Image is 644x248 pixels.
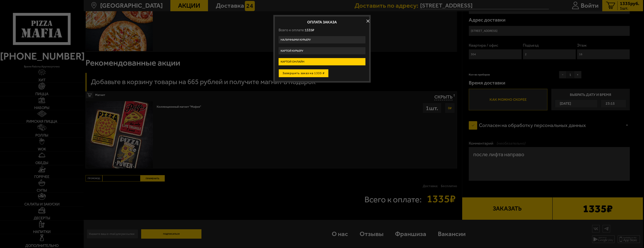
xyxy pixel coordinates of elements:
h2: Оплата заказа [279,20,365,24]
p: Всего к оплате: [279,28,365,32]
label: Картой курьеру [279,47,365,55]
label: Картой онлайн [279,58,365,65]
button: Завершить заказ на 1335 ₽ [279,69,329,77]
span: 1335 ₽ [305,28,314,32]
label: Наличными курьеру [279,36,365,43]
